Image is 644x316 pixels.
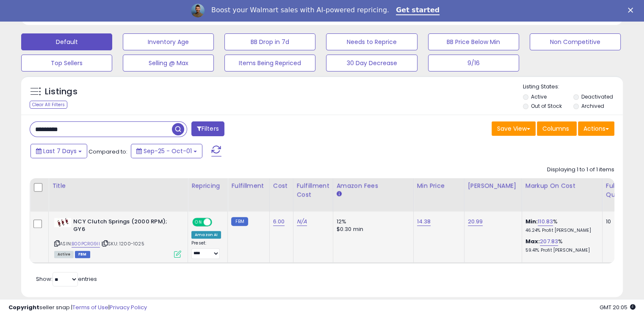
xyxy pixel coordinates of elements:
[606,181,635,199] div: Fulfillable Quantity
[492,121,536,136] button: Save View
[101,240,144,247] span: | SKU: 1200-1025
[540,237,558,246] a: 207.83
[581,93,613,100] label: Deactivated
[110,303,147,311] a: Privacy Policy
[525,218,596,234] div: %
[538,217,553,226] a: 110.83
[297,181,329,199] div: Fulfillment Cost
[417,217,431,226] a: 14.38
[72,303,108,311] a: Terms of Use
[211,218,224,225] span: OFF
[131,144,202,158] button: Sep-25 - Oct-01
[337,218,407,225] div: 12%
[224,55,315,71] button: Items Being Repriced
[191,181,224,190] div: Repricing
[144,147,192,155] span: Sep-25 - Oct-01
[468,217,483,226] a: 20.99
[337,181,410,190] div: Amazon Fees
[8,304,147,312] div: seller snap | |
[396,6,439,15] a: Get started
[36,275,97,283] span: Show: entries
[525,217,538,225] b: Min:
[123,55,214,71] button: Selling @ Max
[581,102,604,110] label: Archived
[88,148,127,156] span: Compared to:
[123,33,214,50] button: Inventory Age
[530,33,621,50] button: Non Competitive
[193,218,204,225] span: ON
[468,181,518,190] div: [PERSON_NAME]
[525,237,540,245] b: Max:
[337,190,342,198] small: Amazon Fees.
[600,303,636,311] span: 2025-10-9 20:05 GMT
[428,55,519,71] button: 9/16
[273,217,285,226] a: 6.00
[525,238,596,253] div: %
[211,6,389,14] div: Boost your Walmart sales with AI-powered repricing.
[326,33,417,50] button: Needs to Reprice
[52,181,184,190] div: Title
[531,102,562,110] label: Out of Stock
[73,218,176,236] b: NCY Clutch Springs (2000 RPM); GY6
[54,251,74,258] span: All listings currently available for purchase on Amazon
[21,33,112,50] button: Default
[337,225,407,233] div: $0.30 min
[191,240,221,259] div: Preset:
[628,8,636,13] div: Close
[21,55,112,71] button: Top Sellers
[191,4,205,17] img: Profile image for Adrian
[191,121,224,136] button: Filters
[525,181,599,190] div: Markup on Cost
[428,33,519,50] button: BB Price Below Min
[54,218,181,257] div: ASIN:
[417,181,461,190] div: Min Price
[537,121,577,136] button: Columns
[75,251,90,258] span: FBM
[542,124,569,133] span: Columns
[54,218,71,227] img: 31j9UwxbfvL._SL40_.jpg
[525,228,596,234] p: 46.24% Profit [PERSON_NAME]
[525,247,596,253] p: 59.41% Profit [PERSON_NAME]
[231,181,265,190] div: Fulfillment
[547,166,614,174] div: Displaying 1 to 1 of 1 items
[72,240,100,247] a: B00PCRG9II
[531,93,547,100] label: Active
[191,231,221,239] div: Amazon AI
[30,101,67,109] div: Clear All Filters
[224,33,315,50] button: BB Drop in 7d
[8,303,39,311] strong: Copyright
[326,55,417,71] button: 30 Day Decrease
[297,217,307,226] a: N/A
[43,147,77,155] span: Last 7 Days
[606,218,632,225] div: 10
[273,181,290,190] div: Cost
[30,144,87,158] button: Last 7 Days
[523,83,623,91] p: Listing States:
[522,178,602,212] th: The percentage added to the cost of goods (COGS) that forms the calculator for Min & Max prices.
[578,121,614,136] button: Actions
[231,217,248,226] small: FBM
[45,86,77,98] h5: Listings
